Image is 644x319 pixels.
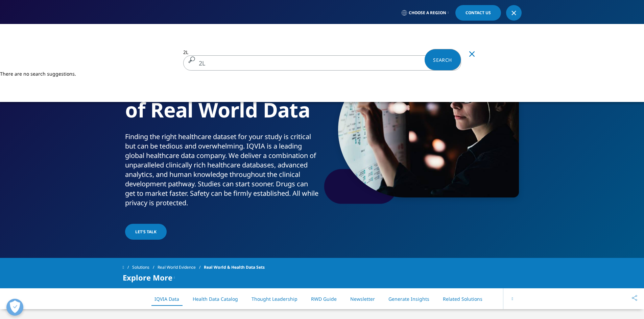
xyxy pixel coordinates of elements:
svg: Clear [469,51,475,57]
span: 2L [183,49,188,55]
span: Choose a Region [409,10,446,16]
button: Open Preferences [6,299,23,316]
a: Contact Us [455,5,501,21]
a: Search [425,49,461,71]
input: Search [183,55,461,71]
span: Contact Us [466,11,491,15]
nav: Primary [180,24,522,55]
div: Clear [469,57,475,62]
